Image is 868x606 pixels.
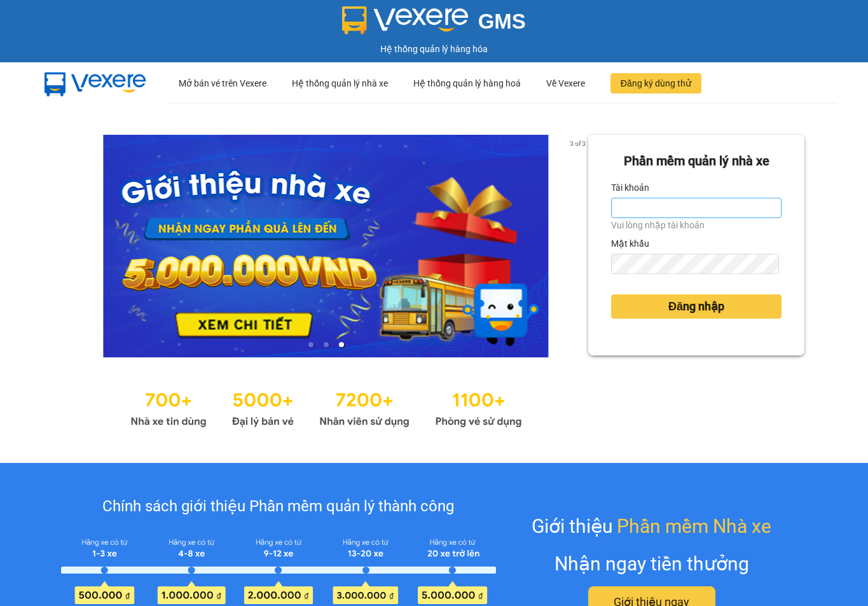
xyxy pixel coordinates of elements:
[611,218,782,232] div: Vui lòng nhập tài khoản
[292,63,388,104] div: Hệ thống quản lý nhà xe
[324,342,329,347] li: slide item 2
[611,198,782,218] input: Tài khoản
[342,19,526,29] a: GMS
[570,135,588,357] button: next slide / item
[555,549,749,579] div: Nhận ngay tiền thưởng
[342,6,468,34] img: logo 2
[339,342,344,347] li: slide item 3
[308,342,313,347] li: slide item 1
[61,535,497,605] img: policy-intruduce-detail.png
[546,63,585,104] div: Về Vexere
[64,135,81,357] button: previous slide / item
[611,233,649,254] label: Mật khẩu
[179,63,266,104] div: Mở bán vé trên Vexere
[668,298,724,315] span: Đăng nhập
[61,495,497,519] div: Chính sách giới thiệu Phần mềm quản lý thành công
[610,73,701,93] button: Đăng ký dùng thử
[413,63,521,104] div: Hệ thống quản lý hàng hoá
[611,294,782,319] button: Đăng nhập
[130,383,522,431] img: Statistics.png
[3,42,865,56] div: Hệ thống quản lý hàng hóa
[532,511,771,541] div: Giới thiệu
[566,135,588,151] p: 3 of 3
[621,76,691,90] span: Đăng ký dùng thử
[617,511,771,541] span: Phần mềm Nhà xe
[611,177,649,198] label: Tài khoản
[611,254,778,274] input: Mật khẩu
[478,10,526,33] span: GMS
[32,62,159,104] img: mbUUG5Q.png
[611,151,782,171] div: Phần mềm quản lý nhà xe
